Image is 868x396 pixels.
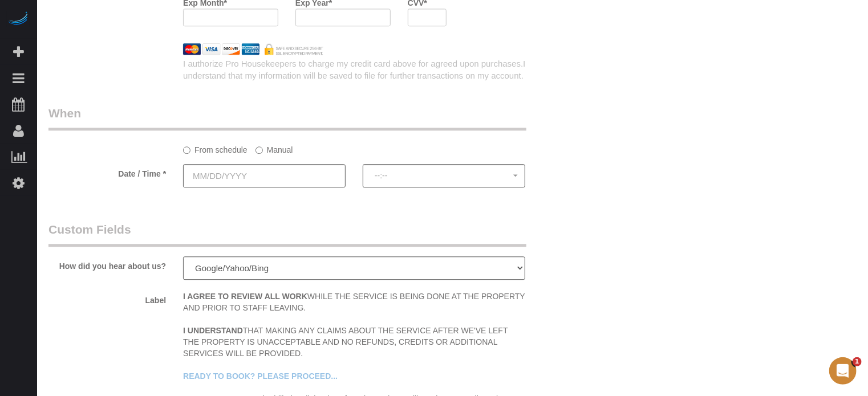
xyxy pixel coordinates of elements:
[183,326,243,335] strong: I UNDERSTAND
[829,357,857,385] iframe: Intercom live chat
[40,164,175,179] label: Date / Time *
[7,11,30,27] img: Automaid Logo
[48,105,526,130] legend: When
[48,221,526,247] legend: Custom Fields
[183,292,307,301] strong: I AGREE TO REVIEW ALL WORK
[175,58,578,82] div: I authorize Pro Housekeepers to charge my credit card above for agreed upon purchases.
[853,357,862,366] span: 1
[255,146,263,154] input: Manual
[255,140,293,156] label: Manual
[363,164,525,187] button: --:--
[183,371,338,381] span: READY TO BOOK? PLEASE PROCEED...
[183,140,248,156] label: From schedule
[175,43,332,55] img: credit cards
[375,171,513,180] span: --:--
[40,256,175,272] label: How did you hear about us?
[40,291,175,306] label: Label
[183,164,346,187] input: MM/DD/YYYY
[183,146,190,154] input: From schedule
